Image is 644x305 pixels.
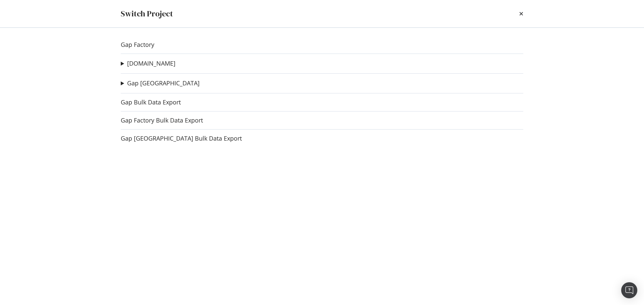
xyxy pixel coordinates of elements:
[621,282,637,298] div: Open Intercom Messenger
[121,59,175,68] summary: [DOMAIN_NAME]
[121,41,154,48] a: Gap Factory
[121,135,242,142] a: Gap [GEOGRAPHIC_DATA] Bulk Data Export
[121,99,181,106] a: Gap Bulk Data Export
[127,80,200,87] a: Gap [GEOGRAPHIC_DATA]
[121,79,200,88] summary: Gap [GEOGRAPHIC_DATA]
[127,60,175,67] a: [DOMAIN_NAME]
[121,117,203,124] a: Gap Factory Bulk Data Export
[519,8,523,19] div: times
[121,8,173,19] div: Switch Project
